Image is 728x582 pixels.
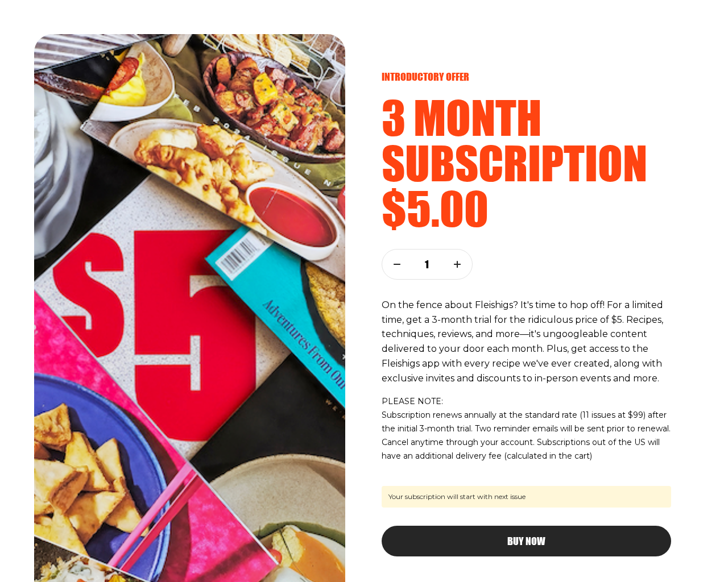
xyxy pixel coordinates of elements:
[507,536,545,546] span: Buy Now
[382,526,671,556] button: Buy Now
[382,94,671,185] h2: 3 month subscription
[382,298,671,386] p: On the fence about Fleishigs? It's time to hop off! For a limited time, get a 3-month trial for t...
[382,395,671,463] p: PLEASE NOTE: Subscription renews annually at the standard rate (11 issues at $99) after the initi...
[382,185,671,231] h2: $5.00
[420,258,435,271] p: 1
[382,486,671,508] span: Your subscription will start with next issue
[382,70,671,83] p: introductory offer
